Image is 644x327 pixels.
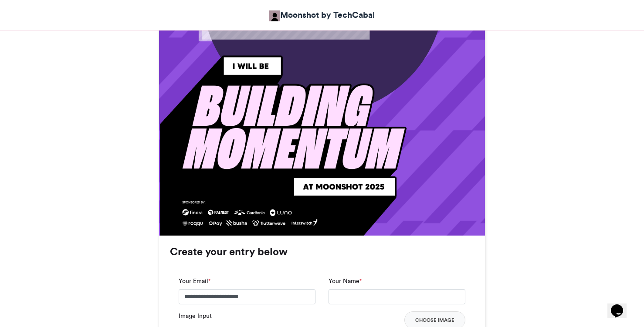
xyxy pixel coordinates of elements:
label: Your Email [179,276,210,286]
img: 1758644270.518-78e85bca2c0bcac1f7470696c95d860e6e11da4a.png [160,55,407,245]
img: Moonshot by TechCabal [269,10,280,21]
label: Your Name [329,276,362,286]
iframe: chat widget [607,292,635,318]
label: Image Input [179,311,212,320]
h3: Create your entry below [170,246,474,257]
a: Moonshot by TechCabal [269,9,375,21]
